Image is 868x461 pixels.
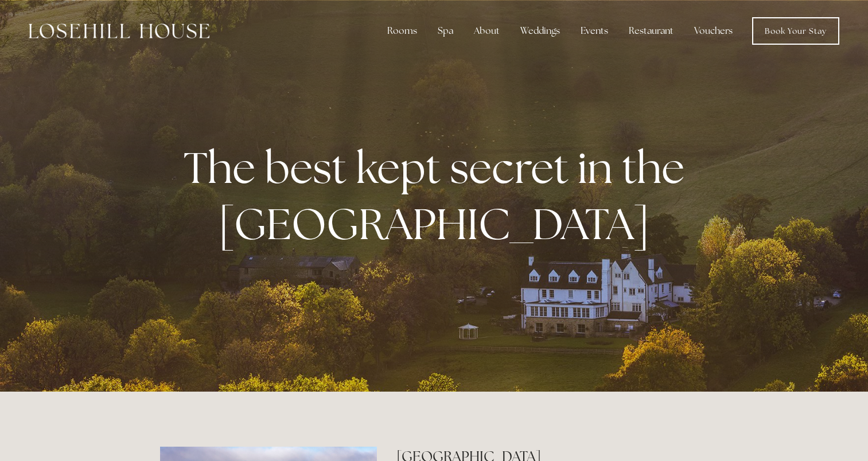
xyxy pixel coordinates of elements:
[620,19,683,42] div: Restaurant
[29,24,209,38] img: Losehill House
[685,19,742,42] a: Vouchers
[752,17,839,45] a: Book Your Stay
[465,19,509,42] div: About
[429,19,462,42] div: Spa
[571,19,617,42] div: Events
[378,19,426,42] div: Rooms
[511,19,569,42] div: Weddings
[184,139,694,252] strong: The best kept secret in the [GEOGRAPHIC_DATA]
